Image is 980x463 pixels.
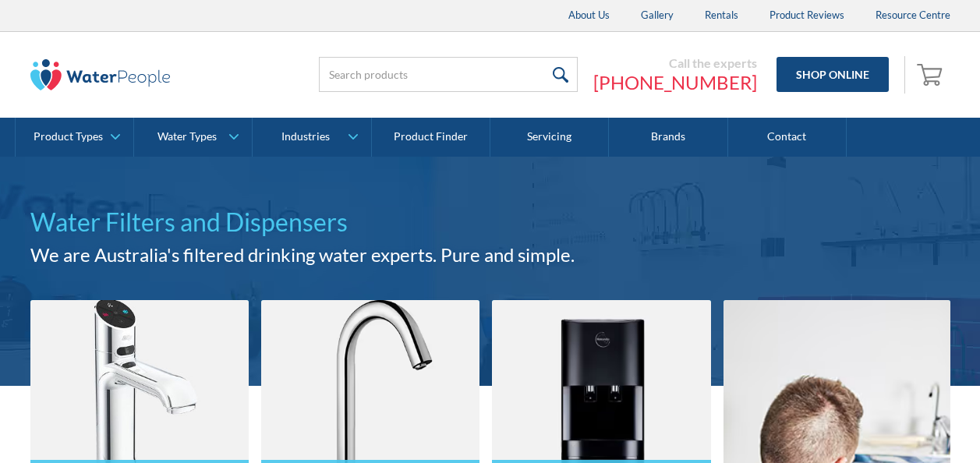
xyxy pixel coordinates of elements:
[157,130,217,143] div: Water Types
[281,130,330,143] div: Industries
[609,118,727,157] a: Brands
[490,118,609,157] a: Servicing
[34,130,103,143] div: Product Types
[777,57,889,92] a: Shop Online
[319,57,578,92] input: Search products
[30,59,171,90] img: The Water People
[16,118,133,157] a: Product Types
[913,56,950,94] a: Open empty cart
[593,55,757,71] div: Call the experts
[917,62,946,87] img: shopping cart
[253,118,370,157] a: Industries
[728,118,847,157] a: Contact
[372,118,490,157] a: Product Finder
[593,71,757,94] a: [PHONE_NUMBER]
[134,118,252,157] a: Water Types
